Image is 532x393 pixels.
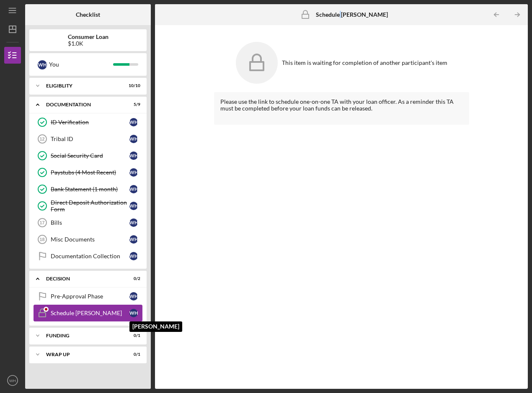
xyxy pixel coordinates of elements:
div: 5 / 9 [125,102,140,107]
div: Tribal ID [51,136,129,142]
div: Documentation [46,102,119,107]
div: You [49,57,113,72]
div: W H [38,60,47,69]
button: WH [4,372,21,389]
div: Funding [46,333,119,338]
div: W H [129,168,138,177]
div: Eligiblity [46,83,119,88]
div: This item is waiting for completion of another participant's item [282,59,447,66]
b: Consumer Loan [68,33,108,40]
div: Bank Statement (1 month) [51,186,129,193]
div: 0 / 1 [125,352,140,357]
div: W H [129,202,138,210]
a: 12Tribal IDWH [34,131,142,147]
div: 10 / 10 [125,83,140,88]
tspan: 18 [39,237,44,242]
a: Social Security CardWH [34,147,142,164]
a: Documentation CollectionWH [34,248,142,265]
div: Bills [51,219,129,226]
div: Social Security Card [51,152,129,159]
a: Pre-Approval PhaseWH [34,288,142,305]
div: ID Verification [51,119,129,126]
a: ID VerificationWH [34,114,142,131]
div: W H [129,309,138,317]
div: W H [129,292,138,301]
div: Misc Documents [51,236,129,243]
div: 0 / 2 [125,276,140,281]
div: W H [129,152,138,160]
div: Direct Deposit Authorization Form [51,199,129,213]
text: WH [9,378,16,383]
a: 18Misc DocumentsWH [34,231,142,248]
a: Schedule [PERSON_NAME]WH[PERSON_NAME] [34,305,142,321]
tspan: 17 [39,220,44,225]
div: Decision [46,276,119,281]
div: $1.0K [68,40,108,47]
div: W H [129,118,138,126]
a: Bank Statement (1 month)WH [34,181,142,198]
div: Pre-Approval Phase [51,293,129,300]
div: Schedule [PERSON_NAME] [51,310,129,316]
a: Direct Deposit Authorization FormWH [34,198,142,214]
div: 0 / 1 [125,333,140,338]
div: W H [129,135,138,143]
a: Paystubs (4 Most Recent)WH [34,164,142,181]
div: Wrap up [46,352,119,357]
div: W H [129,218,138,227]
tspan: 12 [39,136,44,141]
div: Documentation Collection [51,253,129,259]
div: W H [129,252,138,260]
div: Please use the link to schedule one-on-one TA with your loan officer. As a reminder this TA must ... [220,98,463,112]
div: W H [129,185,138,193]
div: Paystubs (4 Most Recent) [51,169,129,176]
b: Checklist [76,11,100,18]
div: W H [129,235,138,244]
a: 17BillsWH [34,214,142,231]
b: Schedule [PERSON_NAME] [316,11,388,18]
